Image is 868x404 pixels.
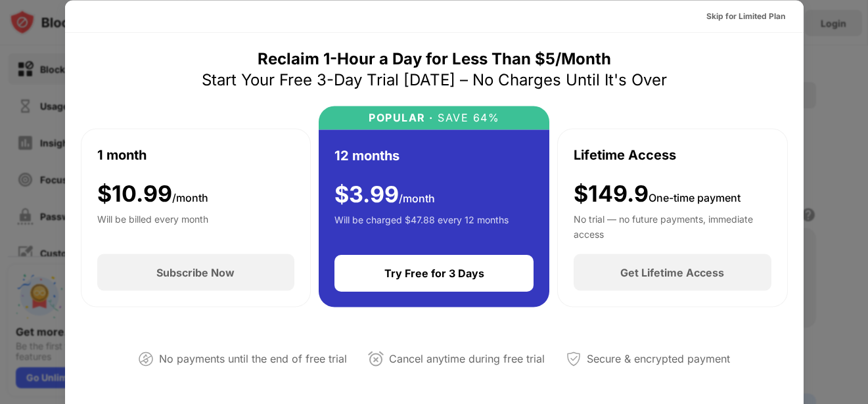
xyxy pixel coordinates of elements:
div: 1 month [97,145,147,164]
div: Reclaim 1-Hour a Day for Less Than $5/Month [258,48,611,69]
div: 12 months [334,145,400,165]
div: Secure & encrypted payment [587,349,730,369]
div: $ 10.99 [97,180,208,207]
div: Skip for Limited Plan [706,9,785,22]
div: Will be charged $47.88 every 12 months [334,213,509,239]
div: Will be billed every month [97,212,208,238]
div: $149.9 [574,180,741,207]
div: POPULAR · [369,111,434,123]
div: Subscribe Now [156,266,235,279]
div: Lifetime Access [574,145,676,164]
span: One-time payment [649,191,741,204]
div: $ 3.99 [334,181,435,208]
div: No trial — no future payments, immediate access [574,212,771,238]
div: Try Free for 3 Days [384,267,484,280]
img: not-paying [138,351,154,367]
div: SAVE 64% [434,111,500,123]
div: Get Lifetime Access [620,266,724,279]
span: /month [399,191,435,204]
div: No payments until the end of free trial [159,349,347,369]
img: cancel-anytime [368,351,384,367]
div: Start Your Free 3-Day Trial [DATE] – No Charges Until It's Over [202,69,667,90]
span: /month [172,191,208,204]
img: secured-payment [566,351,582,367]
div: Cancel anytime during free trial [389,349,545,369]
